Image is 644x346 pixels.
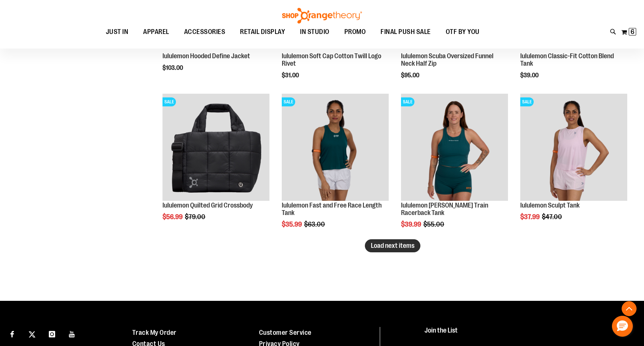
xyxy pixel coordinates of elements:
a: ACCESSORIES [177,24,233,41]
span: ACCESSORIES [184,24,225,40]
img: Main view of 2024 August lululemon Fast and Free Race Length Tank [282,94,389,201]
a: Main view of 2024 August lululemon Fast and Free Race Length TankSALE [282,94,389,202]
a: RETAIL DISPLAY [233,24,293,41]
span: $47.00 [542,213,563,221]
button: Load next items [365,239,420,252]
span: $103.00 [162,65,184,71]
span: SALE [520,97,534,106]
span: RETAIL DISPLAY [240,24,285,40]
span: $63.00 [304,221,326,228]
a: OTF BY YOU [438,24,487,41]
span: $35.99 [282,221,303,228]
span: SALE [162,97,176,106]
a: Visit our Facebook page [6,327,19,340]
a: lululemon Sculpt Tank [520,202,580,209]
span: $56.99 [162,213,184,221]
a: Visit our Youtube page [66,327,79,340]
a: FINAL PUSH SALE [373,24,438,41]
a: lululemon Wunder Train Racerback TankSALE [401,94,508,202]
span: $39.99 [401,221,422,228]
span: 6 [631,28,634,35]
span: JUST IN [106,24,129,40]
div: product [517,90,631,240]
a: APPAREL [136,24,177,40]
a: lululemon Quilted Grid Crossbody [162,202,253,209]
img: lululemon Wunder Train Racerback Tank [401,94,508,201]
span: $79.00 [185,213,206,221]
img: Twitter [29,331,35,338]
a: lululemon [PERSON_NAME] Train Racerback Tank [401,202,488,216]
span: $39.00 [520,72,540,79]
span: APPAREL [143,24,169,40]
button: Back To Top [622,301,637,316]
a: JUST IN [98,24,136,41]
a: lululemon Hooded Define Jacket [162,52,250,60]
img: lululemon Quilted Grid Crossbody [162,94,269,201]
span: FINAL PUSH SALE [381,24,431,40]
span: $95.00 [401,72,420,79]
a: IN STUDIO [293,24,337,41]
a: Main Image of 1538347SALE [520,94,627,202]
div: product [397,90,512,247]
span: $55.00 [423,221,445,228]
span: PROMO [344,24,366,40]
a: lululemon Fast and Free Race Length Tank [282,202,382,216]
span: Load next items [371,242,414,249]
img: Main Image of 1538347 [520,94,627,201]
a: Visit our Instagram page [45,327,59,340]
div: product [159,90,273,240]
span: $37.99 [520,213,541,221]
span: SALE [401,97,414,106]
span: $31.00 [282,72,300,79]
a: PROMO [337,24,373,41]
div: product [278,90,392,247]
span: IN STUDIO [300,24,329,40]
h4: Join the List [424,327,628,341]
span: OTF BY YOU [446,24,480,40]
a: Customer Service [259,329,312,336]
a: lululemon Soft Cap Cotton Twill Logo Rivet [282,52,381,67]
a: lululemon Classic-Fit Cotton Blend Tank [520,52,614,67]
span: SALE [282,97,295,106]
a: lululemon Quilted Grid CrossbodySALE [162,94,269,202]
a: Visit our X page [26,327,39,340]
button: Hello, have a question? Let’s chat. [612,316,633,337]
a: lululemon Scuba Oversized Funnel Neck Half Zip [401,52,493,67]
a: Track My Order [132,329,177,336]
img: Shop Orangetheory [281,8,363,24]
